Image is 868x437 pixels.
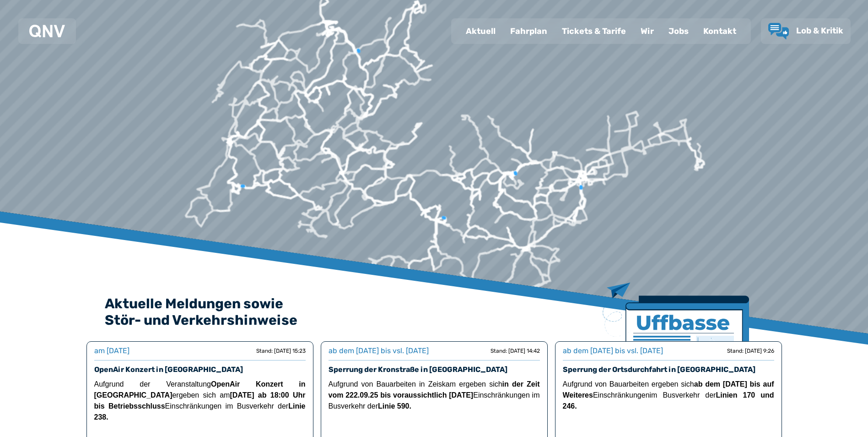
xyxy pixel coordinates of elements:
div: Stand: [DATE] 14:42 [491,347,540,355]
a: Tickets & Tarife [555,19,633,43]
strong: Linie 590. [378,402,411,410]
span: Aufgrund von Bauarbeiten in Zeiskam ergeben sich Einschränkungen im Busverkehr der [329,380,540,410]
a: Wir [633,19,661,43]
div: ab dem [DATE] bis vsl. [DATE] [329,345,429,356]
span: Lob & Kritik [796,26,843,36]
div: am [DATE] [94,345,129,356]
a: Kontakt [696,19,744,43]
div: Stand: [DATE] 15:23 [256,347,306,355]
span: Aufgrund der Veranstaltung ergeben sich am Einschränkungen im Busverkehr der [94,380,306,421]
div: Stand: [DATE] 9:26 [727,347,774,355]
a: Sperrung der Kronstraße in [GEOGRAPHIC_DATA] [329,365,507,374]
strong: bis Betriebsschluss [94,402,165,410]
h2: Aktuelle Meldungen sowie Stör- und Verkehrshinweise [105,295,764,328]
img: Zeitung mit Titel Uffbase [603,283,749,397]
a: QNV Logo [29,22,65,40]
a: OpenAir Konzert in [GEOGRAPHIC_DATA] [94,365,243,374]
span: Einschränkungen [593,391,650,399]
a: Aktuell [458,19,503,43]
div: ab dem [DATE] bis vsl. [DATE] [563,345,663,356]
strong: ab 18:00 Uhr [258,391,306,399]
a: Jobs [661,19,696,43]
strong: [DATE] [230,391,254,399]
img: QNV Logo [29,25,65,38]
span: Aufgrund von Bauarbeiten ergeben sich im Busverkehr der [563,380,774,410]
a: Lob & Kritik [768,23,843,39]
a: Fahrplan [503,19,555,43]
a: Sperrung der Ortsdurchfahrt in [GEOGRAPHIC_DATA] [563,365,755,374]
